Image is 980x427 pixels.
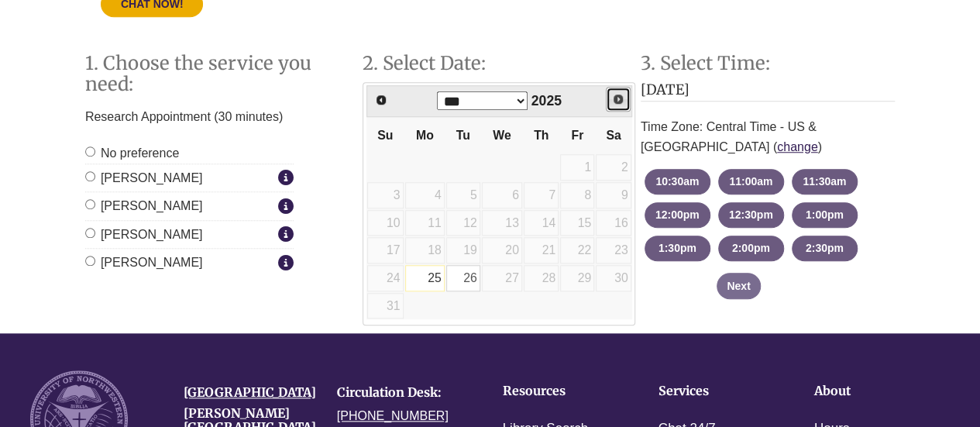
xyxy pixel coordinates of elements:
[658,384,766,398] h4: Services
[85,171,95,181] input: [PERSON_NAME]
[606,129,621,142] span: Saturday
[641,53,895,74] h2: Step 3: Select Time:
[792,236,858,261] button: 2:30pm
[85,225,274,245] label: [PERSON_NAME]
[718,169,784,195] button: 11:00am
[416,129,434,142] span: Monday
[502,384,610,398] h4: Resources
[445,264,481,292] td: Available
[404,264,445,292] td: Available
[85,102,294,132] p: Research Appointment (30 minutes)
[718,236,784,261] button: 2:00pm
[85,168,274,188] label: [PERSON_NAME]
[405,265,445,291] a: 25
[363,53,617,74] h2: Step 2. Select Date:
[571,129,583,142] span: Friday
[337,409,449,422] a: [PHONE_NUMBER]
[645,236,710,261] button: 1:30pm
[606,87,631,112] a: Next Month
[717,273,760,299] button: Next
[377,129,393,142] span: Sunday
[612,93,624,105] span: Next
[437,91,528,110] select: Select month
[792,169,858,195] button: 11:30am
[85,53,339,95] h2: Step 1. Choose the service you need:
[85,146,95,157] input: No preference
[777,140,818,153] a: change
[85,143,294,273] div: Staff Member Group: Online Appointments
[375,94,387,106] span: Prev
[337,386,467,400] h4: Circulation Desk:
[85,199,95,209] input: [PERSON_NAME]
[531,93,562,108] span: 2025
[814,384,922,398] h4: About
[85,228,95,238] input: [PERSON_NAME]
[85,256,95,266] input: [PERSON_NAME]
[85,196,274,216] label: [PERSON_NAME]
[493,129,511,142] span: Wednesday
[184,384,316,400] a: [GEOGRAPHIC_DATA]
[645,169,710,195] button: 10:30am
[85,143,179,164] label: No preference
[369,88,394,112] a: Previous Month
[85,253,274,273] label: [PERSON_NAME]
[718,202,784,228] button: 12:30pm
[534,129,548,142] span: Thursday
[456,129,470,142] span: Tuesday
[446,265,480,291] a: 26
[641,82,895,102] h3: [DATE]
[641,109,895,164] div: Time Zone: Central Time - US & [GEOGRAPHIC_DATA] ( )
[792,202,858,228] button: 1:00pm
[645,202,710,228] button: 12:00pm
